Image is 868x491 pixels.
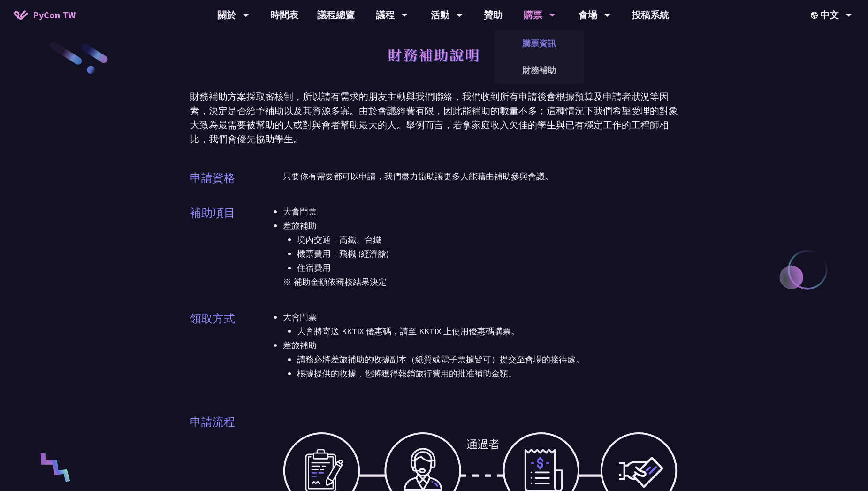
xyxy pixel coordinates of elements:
[297,353,678,367] li: 請務必將差旅補助的收據副本（紙質或電子票據皆可）提交至會場的接待處。
[283,219,678,275] li: 差旅補助
[14,10,28,20] img: Home icon of PyCon TW 2025
[297,367,678,381] li: 根據提供的收據，您將獲得報銷旅行費用的批准補助金額。
[283,338,678,381] li: 差旅補助
[190,169,235,186] p: 申請資格
[190,205,235,222] p: 補助項目
[494,59,584,81] a: 財務補助
[33,8,76,22] span: PyCon TW
[297,261,678,275] li: 住宿費用
[190,414,235,430] p: 申請流程
[297,324,678,338] li: 大會將寄送 KKTIX 優惠碼，請至 KKTIX 上使用優惠碼購票。
[283,310,678,338] li: 大會門票
[5,3,85,27] a: PyCon TW
[190,90,678,146] div: 財務補助方案採取審核制，所以請有需求的朋友主動與我們聯絡，我們收到所有申請後會根據預算及申請者狀況等因素，決定是否給予補助以及其資源多寡。由於會議經費有限，因此能補助的數量不多；這種情況下我們希...
[494,32,584,54] a: 購票資訊
[283,205,678,219] li: 大會門票
[283,275,678,289] p: ※ 補助金額依審核結果決定
[190,310,235,327] p: 領取方式
[811,12,820,19] img: Locale Icon
[297,233,678,247] li: 境內交通：高鐵、台鐵
[297,247,678,261] li: 機票費用：飛機 (經濟艙)
[283,169,678,184] p: 只要你有需要都可以申請，我們盡力協助讓更多人能藉由補助參與會議。
[388,40,480,69] h1: 財務補助說明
